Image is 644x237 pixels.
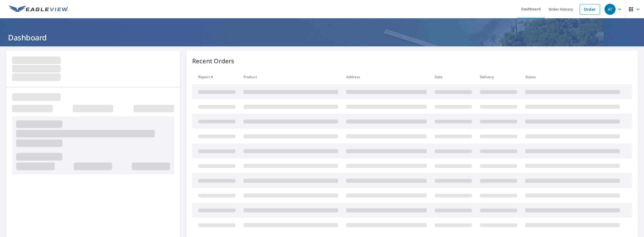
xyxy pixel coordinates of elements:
[476,69,521,84] th: Delivery
[6,32,638,43] h1: Dashboard
[521,69,624,84] th: Status
[192,56,234,65] p: Recent Orders
[342,69,431,84] th: Address
[239,69,342,84] th: Product
[431,69,476,84] th: Date
[580,4,600,15] a: Order
[605,4,616,15] div: AT
[192,69,239,84] th: Report #
[9,6,68,13] img: EV Logo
